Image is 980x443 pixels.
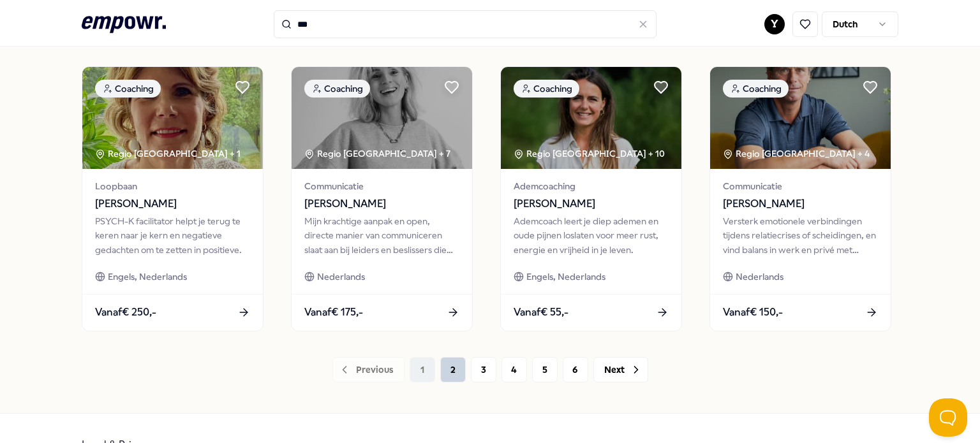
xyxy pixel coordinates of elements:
[514,214,669,257] div: Ademcoach leert je diep ademen en oude pijnen loslaten voor meer rust, energie en vrijheid in je ...
[736,270,783,284] span: Nederlands
[82,66,264,331] a: package imageCoachingRegio [GEOGRAPHIC_DATA] + 1Loopbaan[PERSON_NAME]PSYCH-K facilitator helpt je...
[500,66,682,331] a: package imageCoachingRegio [GEOGRAPHIC_DATA] + 10Ademcoaching[PERSON_NAME]Ademcoach leert je diep...
[514,80,579,98] div: Coaching
[82,67,263,169] img: package image
[95,80,161,98] div: Coaching
[501,67,681,169] img: package image
[501,357,527,382] button: 4
[514,147,665,161] div: Regio [GEOGRAPHIC_DATA] + 10
[723,80,789,98] div: Coaching
[304,214,459,257] div: Mijn krachtige aanpak en open, directe manier van communiceren slaat aan bij leiders en beslisser...
[471,357,496,382] button: 3
[514,196,669,212] span: [PERSON_NAME]
[563,357,588,382] button: 6
[532,357,558,382] button: 5
[317,270,365,284] span: Nederlands
[304,179,459,193] span: Communicatie
[710,67,891,169] img: package image
[723,196,878,212] span: [PERSON_NAME]
[723,147,870,161] div: Regio [GEOGRAPHIC_DATA] + 4
[723,304,783,321] span: Vanaf € 150,-
[514,304,568,321] span: Vanaf € 55,-
[95,304,156,321] span: Vanaf € 250,-
[709,66,891,331] a: package imageCoachingRegio [GEOGRAPHIC_DATA] + 4Communicatie[PERSON_NAME]Versterk emotionele verb...
[95,147,241,161] div: Regio [GEOGRAPHIC_DATA] + 1
[929,398,967,437] iframe: Help Scout Beacon - Open
[95,179,250,193] span: Loopbaan
[304,147,450,161] div: Regio [GEOGRAPHIC_DATA] + 7
[274,10,657,38] input: Search for products, categories or subcategories
[304,196,459,212] span: [PERSON_NAME]
[304,80,370,98] div: Coaching
[514,179,669,193] span: Ademcoaching
[291,66,473,331] a: package imageCoachingRegio [GEOGRAPHIC_DATA] + 7Communicatie[PERSON_NAME]Mijn krachtige aanpak en...
[304,304,363,321] span: Vanaf € 175,-
[593,357,648,382] button: Next
[764,14,785,34] button: Y
[440,357,466,382] button: 2
[723,179,878,193] span: Communicatie
[95,214,250,257] div: PSYCH-K facilitator helpt je terug te keren naar je kern en negatieve gedachten om te zetten in p...
[108,270,187,284] span: Engels, Nederlands
[292,67,472,169] img: package image
[526,270,605,284] span: Engels, Nederlands
[723,214,878,257] div: Versterk emotionele verbindingen tijdens relatiecrises of scheidingen, en vind balans in werk en ...
[95,196,250,212] span: [PERSON_NAME]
